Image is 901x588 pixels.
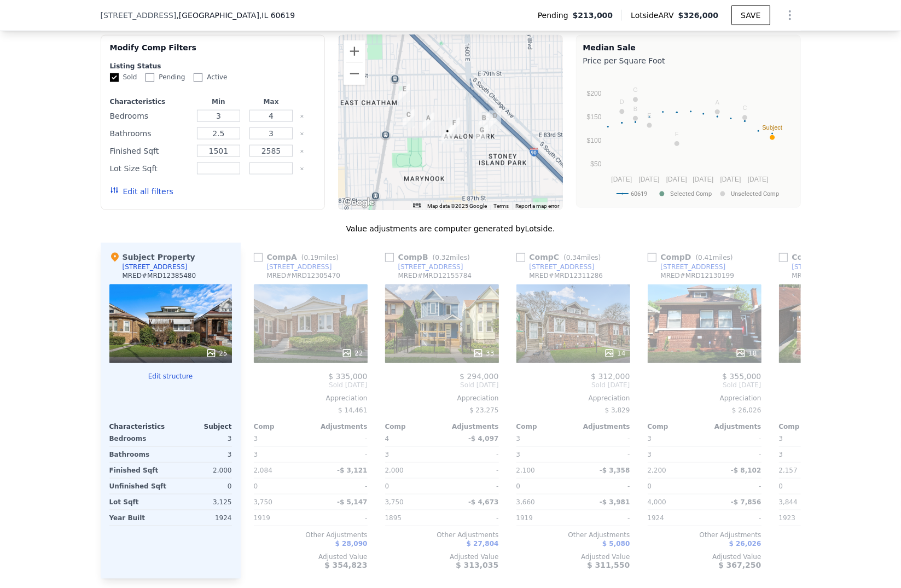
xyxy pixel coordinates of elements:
button: Zoom out [344,63,365,85]
span: $ 354,823 [324,561,367,570]
text: [DATE] [638,176,659,183]
div: Subject Property [109,252,195,263]
div: [STREET_ADDRESS] [530,263,595,271]
div: Comp A [254,252,343,263]
text: $150 [586,113,601,121]
span: 2,100 [516,467,535,474]
span: ( miles) [559,254,605,261]
div: - [313,510,368,526]
span: , IL 60619 [259,11,295,20]
span: Sold [DATE] [385,381,499,389]
div: Bathrooms [109,447,168,462]
div: Max [247,97,295,106]
text: $100 [586,137,601,144]
span: $ 26,026 [732,406,761,414]
a: Open this area in Google Maps (opens a new window) [341,196,377,210]
div: Price per Square Foot [583,53,794,68]
div: 14 [604,348,625,359]
span: 3 [648,435,652,443]
input: Active [194,73,202,82]
div: 2,000 [173,463,232,478]
span: $ 5,080 [602,540,630,548]
div: Year Built [109,510,168,526]
label: Pending [146,73,185,82]
button: Edit all filters [110,186,173,197]
div: Adjustments [442,422,499,431]
div: [STREET_ADDRESS] [661,263,726,271]
span: -$ 4,097 [468,435,498,443]
div: Bedrooms [109,431,168,446]
span: 0 [516,482,521,490]
span: 0 [648,482,652,490]
span: $ 28,090 [335,540,368,548]
div: Comp [385,422,442,431]
div: 3 [173,447,232,462]
input: Sold [110,73,119,82]
div: 8044 S Woodlawn Ave [398,84,410,102]
span: $ 311,550 [587,561,630,570]
div: Comp [254,422,311,431]
a: [STREET_ADDRESS] [779,263,857,271]
a: [STREET_ADDRESS] [385,263,463,271]
div: Comp [516,422,573,431]
div: Comp E [779,252,868,263]
div: - [313,479,368,494]
div: - [576,510,630,526]
span: $326,000 [678,11,719,20]
div: Listing Status [110,62,316,71]
span: 0.19 [304,254,319,261]
span: -$ 3,981 [600,498,630,506]
text: $50 [590,160,601,168]
div: Characteristics [110,97,190,106]
button: Edit structure [109,372,232,381]
label: Sold [110,73,137,82]
div: 0 [173,479,232,494]
div: 8325 S Dante Ave [441,126,454,144]
div: Median Sale [583,42,794,53]
span: 4,000 [648,498,666,506]
span: 3 [779,435,783,443]
span: $ 23,275 [469,406,498,414]
span: $ 27,804 [467,540,499,548]
text: [DATE] [693,176,713,183]
div: MRED # MRD12305470 [267,271,341,280]
span: -$ 8,102 [731,467,761,474]
a: Terms (opens in new tab) [494,203,509,209]
div: MRED # MRD12117199 [792,271,866,280]
button: Keyboard shortcuts [413,203,421,208]
div: Subject [171,422,232,431]
span: 3 [516,435,521,443]
span: 2,157 [779,467,798,474]
span: 0.41 [698,254,713,261]
span: $ 26,026 [729,540,762,548]
div: [STREET_ADDRESS] [267,263,332,271]
div: 1919 [516,510,571,526]
div: 3 [648,447,702,462]
span: ( miles) [691,254,737,261]
div: 1919 [254,510,309,526]
a: [STREET_ADDRESS] [254,263,332,271]
div: 1895 [385,510,440,526]
span: 2,000 [385,467,404,474]
div: Adjusted Value [779,552,893,561]
text: Selected Comp [670,190,712,197]
div: Bathrooms [110,126,190,141]
span: 0.32 [435,254,450,261]
span: 0 [385,482,390,490]
div: 8232 S Kenwood Ave [422,113,434,131]
text: [DATE] [611,176,632,183]
text: A [715,99,719,106]
div: 1924 [648,510,702,526]
button: Clear [300,167,304,171]
text: D [619,99,624,106]
div: Other Adjustments [385,531,499,539]
span: -$ 3,121 [337,467,367,474]
span: 3,844 [779,498,798,506]
span: Sold [DATE] [254,381,368,389]
a: [STREET_ADDRESS] [516,263,595,271]
text: $200 [586,90,601,97]
span: 4 [385,435,390,443]
text: C [742,105,747,112]
span: Sold [DATE] [516,381,630,389]
div: Finished Sqft [109,463,168,478]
